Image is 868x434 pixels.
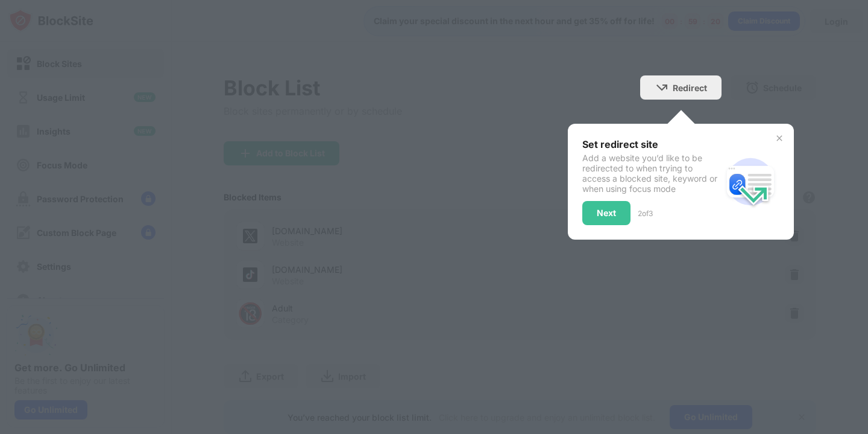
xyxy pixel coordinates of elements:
[582,153,722,194] div: Add a website you’d like to be redirected to when trying to access a blocked site, keyword or whe...
[775,133,784,143] img: x-button.svg
[673,83,707,93] div: Redirect
[638,209,653,218] div: 2 of 3
[597,208,616,218] div: Next
[582,138,722,150] div: Set redirect site
[722,153,779,211] img: redirect.svg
